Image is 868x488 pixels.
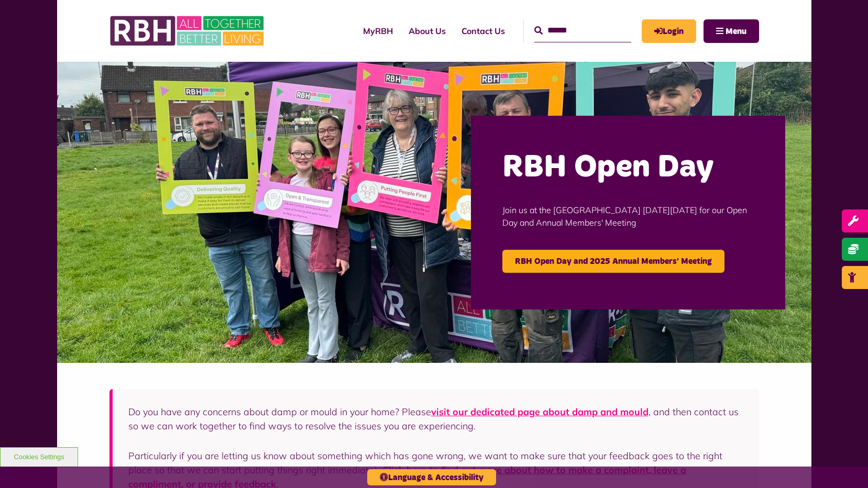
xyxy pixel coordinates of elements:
p: Join us at the [GEOGRAPHIC_DATA] [DATE][DATE] for our Open Day and Annual Members' Meeting [502,188,754,245]
button: Navigation [704,19,759,43]
a: visit our dedicated page about damp and mould [431,406,649,418]
h2: RBH Open Day [502,147,754,188]
button: Language & Accessibility [367,469,496,485]
span: Menu [726,27,746,36]
p: Do you have any concerns about damp or mould in your home? Please , and then contact us so we can... [128,405,743,433]
img: RBH [109,10,267,51]
iframe: Netcall Web Assistant for live chat [821,441,868,488]
a: MyRBH [355,17,401,45]
img: Image (22) [57,62,811,363]
a: About Us [401,17,454,45]
a: MyRBH [642,19,696,43]
a: Contact Us [454,17,513,45]
a: RBH Open Day and 2025 Annual Members' Meeting [502,250,724,273]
